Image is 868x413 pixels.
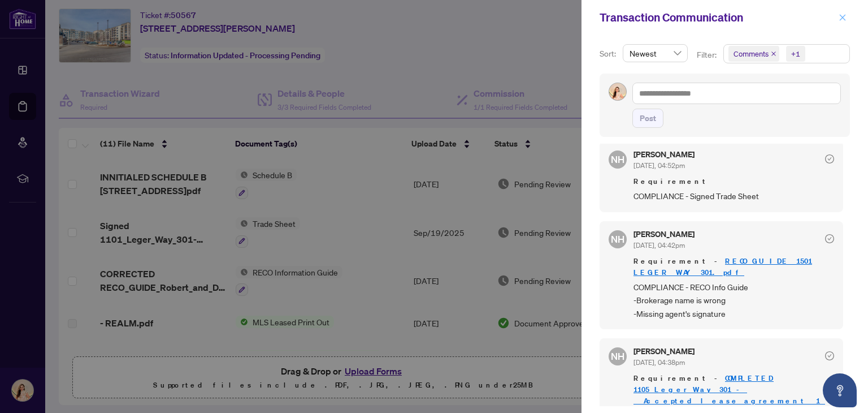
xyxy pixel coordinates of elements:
button: Open asap [823,373,857,407]
span: Requirement [633,176,834,187]
div: +1 [791,48,800,59]
h5: [PERSON_NAME] [633,230,695,238]
span: [DATE], 04:38pm [633,358,685,367]
span: Requirement - [633,256,834,278]
p: Sort: [600,48,618,60]
span: COMPLIANCE - RECO Info Guide -Brokerage name is wrong -Missing agent's signature [633,281,834,320]
button: Post [632,109,663,128]
span: NH [611,152,624,167]
span: NH [611,349,624,364]
span: Comments [728,46,779,62]
span: [DATE], 04:52pm [633,161,685,170]
span: check-circle [825,234,834,243]
span: COMPLIANCE - Signed Trade Sheet [633,190,834,203]
span: Newest [630,45,681,62]
span: NH [611,232,624,247]
h5: [PERSON_NAME] [633,347,695,355]
img: Profile Icon [609,83,626,100]
h5: [PERSON_NAME] [633,150,695,158]
span: check-circle [825,154,834,164]
span: Comments [734,48,769,59]
div: Transaction Communication [600,9,835,26]
a: RECO GUIDE 1501 LEGER WAY 301.pdf [633,256,812,277]
span: close [771,51,776,57]
p: Filter: [697,49,718,61]
span: check-circle [825,351,834,360]
span: close [839,14,847,21]
span: [DATE], 04:42pm [633,241,685,249]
